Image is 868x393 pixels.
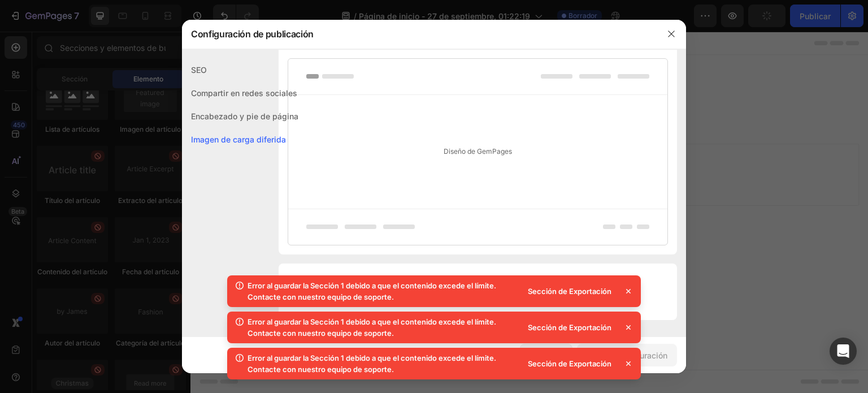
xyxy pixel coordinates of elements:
font: SEO [191,65,207,75]
font: Sección de Exportación [528,359,611,368]
font: Publica la página para ver el contenido. [270,51,408,61]
font: Diseño de GemPages [444,147,512,156]
font: Sección de Exportación [528,287,611,296]
font: Sección de Exportación [528,323,611,332]
font: inspirado por expertos en CRO [188,146,286,154]
font: Encabezado y pie de página [191,111,298,121]
font: [PERSON_NAME] [205,132,270,142]
font: Añadir sección [312,107,367,116]
font: Añadir sección en blanco [388,132,484,142]
font: Error al guardar la Sección 1 debido a que el contenido excede el límite. Contacte con nuestro eq... [248,353,496,374]
font: Compartir en redes sociales [191,88,297,98]
font: Error al guardar la Sección 1 debido a que el contenido excede el límite. Contacte con nuestro eq... [248,317,496,338]
font: Error al guardar la Sección 1 debido a que el contenido excede el límite. Contacte con nuestro eq... [248,281,496,301]
font: Configuración de publicación [191,28,314,40]
font: Generar diseño [306,132,363,142]
font: desde URL o imagen [301,146,367,154]
font: luego arrastra y suelta elementos [382,146,489,154]
div: Abrir Intercom Messenger [830,338,857,365]
font: Imagen de carga diferida [191,135,286,144]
